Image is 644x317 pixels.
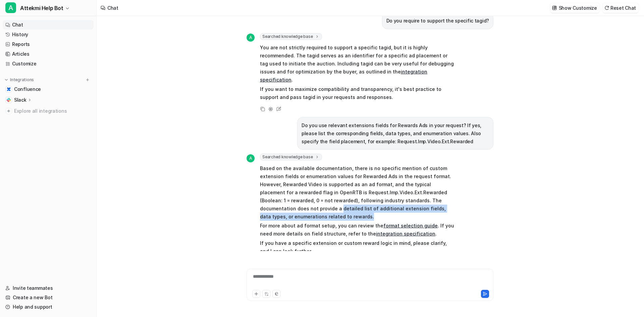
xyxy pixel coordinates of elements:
p: If you have a specific extension or custom reward logic in mind, please clarify, and I can look f... [260,239,456,255]
span: A [247,34,255,42]
button: Reset Chat [602,3,639,13]
p: Slack [14,97,26,103]
a: Create a new Bot [3,293,94,302]
a: format selection guide [383,223,438,228]
span: Explore all integrations [14,106,91,116]
a: ConfluenceConfluence [3,85,94,94]
span: Confluence [14,86,41,93]
div: Chat [107,4,118,11]
img: menu_add.svg [85,77,90,82]
a: Invite teammates [3,283,94,293]
p: Do you use relevant extensions fields for Rewards Ads in your request? If yes, please list the co... [302,121,489,146]
p: If you want to maximize compatibility and transparency, it's best practice to support and pass ta... [260,85,456,101]
img: Slack [7,98,11,102]
a: Explore all integrations [3,106,94,116]
a: Articles [3,49,94,59]
span: Searched knowledge base [260,33,322,40]
a: Reports [3,40,94,49]
a: History [3,30,94,39]
a: Customize [3,59,94,68]
button: Show Customize [550,3,600,13]
p: You are not strictly required to support a specific tagid, but it is highly recommended. The tagi... [260,44,456,84]
p: Based on the available documentation, there is no specific mention of custom extension fields or ... [260,164,456,221]
span: Attekmi Help Bot [20,3,63,13]
a: Chat [3,20,94,30]
img: customize [552,5,557,10]
img: explore all integrations [5,108,12,114]
img: reset [604,5,609,10]
img: expand menu [4,77,9,82]
a: integration specification [376,231,435,236]
span: Searched knowledge base [260,154,322,160]
p: Do you require to support the specific tagid? [386,17,489,25]
p: For more about ad format setup, you can review the . If you need more details on field structure,... [260,222,456,238]
span: A [247,154,255,162]
span: A [5,2,16,13]
img: Confluence [7,87,11,91]
button: Integrations [3,76,36,83]
p: Show Customize [559,4,597,11]
a: Help and support [3,302,94,312]
p: Integrations [10,77,34,83]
